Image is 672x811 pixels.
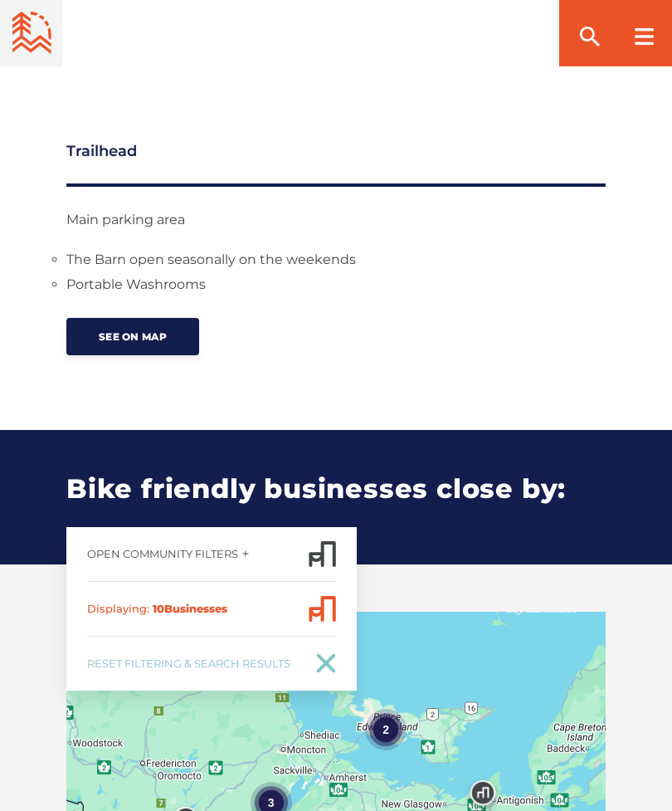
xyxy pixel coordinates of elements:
[66,247,606,272] li: The Barn open seasonally on the weekends
[87,547,238,560] span: Open Community Filters
[66,430,606,564] h2: Bike friendly businesses close by:
[87,602,295,615] span: Business
[66,272,606,297] li: Portable Washrooms
[87,637,336,691] a: Reset Filtering & Search Results
[87,657,295,670] span: Reset Filtering & Search Results
[153,602,164,615] span: 10
[99,330,167,343] span: See on map
[66,318,199,355] a: See on map
[577,23,603,50] ion-icon: search
[215,602,227,615] span: es
[87,527,336,581] a: Open Community Filtersadd
[87,602,149,615] span: Displaying:
[240,548,251,559] ion-icon: add
[365,708,407,750] div: 2
[66,208,606,232] p: Main parking area
[66,139,606,187] h3: Trailhead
